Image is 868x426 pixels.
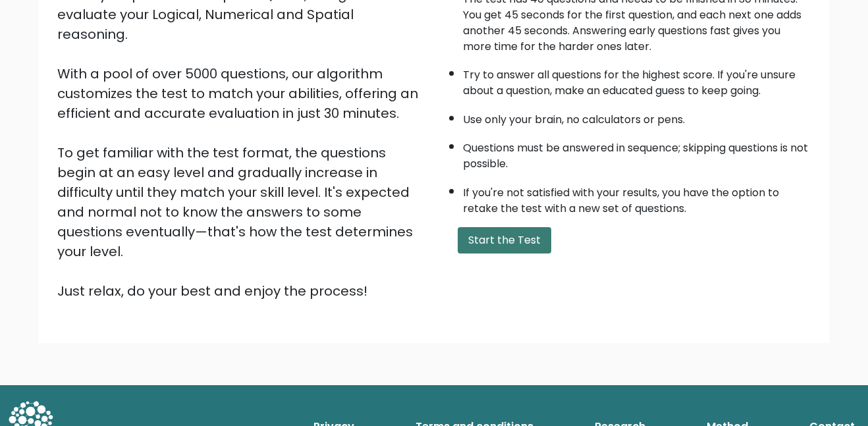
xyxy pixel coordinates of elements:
[463,178,811,217] li: If you're not satisfied with your results, you have the option to retake the test with a new set ...
[463,134,811,172] li: Questions must be answered in sequence; skipping questions is not possible.
[463,105,811,128] li: Use only your brain, no calculators or pens.
[463,61,811,99] li: Try to answer all questions for the highest score. If you're unsure about a question, make an edu...
[458,227,551,253] button: Start the Test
